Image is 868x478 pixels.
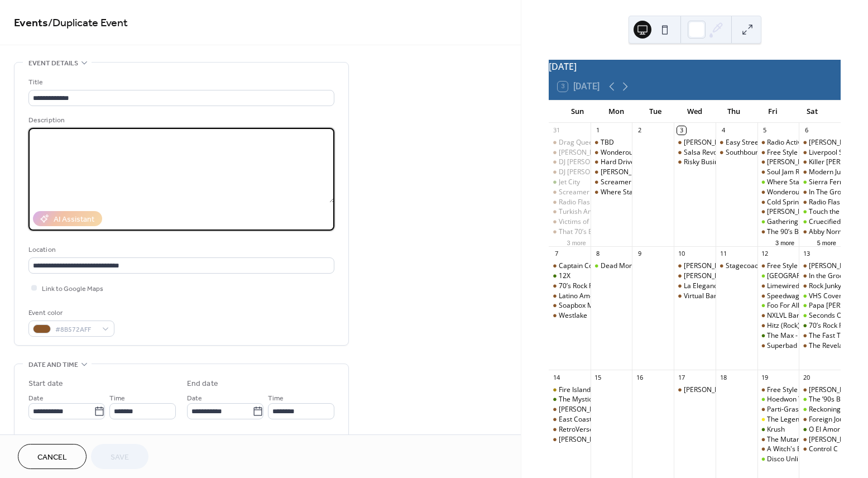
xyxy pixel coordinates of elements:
[757,168,799,177] div: Soul Jam Revue
[767,435,865,444] div: The Mutant Kings (Classic Rock)
[767,138,805,147] div: Radio Active
[771,237,799,247] button: 3 more
[726,148,794,157] div: Southbound (Country)
[684,261,781,271] div: [PERSON_NAME] (Steel Drums)
[799,178,841,187] div: Sierra Ferrell Shoot For The Moon Tour
[28,58,78,69] span: Event details
[799,198,841,207] div: Radio Flashback
[757,138,799,147] div: Radio Active
[809,168,855,177] div: Modern Justice
[28,393,44,404] span: Date
[757,425,799,434] div: Krush
[757,415,799,424] div: The Legendary Murphy's
[799,405,841,414] div: Reckoning (Grateful Dead)
[549,311,591,321] div: Westlake
[767,311,834,321] div: NXLVL Band (Reggae)
[559,188,667,197] div: Screamer of the Week (New Wave)
[716,138,757,147] div: Easy Street
[726,138,761,147] div: Easy Street
[559,227,605,237] div: That 70’s Band
[677,250,685,258] div: 10
[757,395,799,404] div: Hoedwon Throwdown/Town & Country/Starting Over/Overhau;
[761,126,769,135] div: 5
[757,188,799,197] div: Wonderous Stories
[757,321,799,331] div: Hitz (Rock)
[802,373,811,381] div: 20
[799,341,841,351] div: The Revelators
[757,157,799,167] div: Jackie & The Rippers
[757,444,799,454] div: A Witch's Brew
[809,321,861,331] div: 70’s Rock Parade
[635,250,644,258] div: 9
[799,301,841,310] div: Papa Roach & Rise Against: Rise of the Roach Tour
[549,60,841,73] div: [DATE]
[793,101,832,123] div: Sat
[48,12,128,34] span: / Duplicate Event
[42,283,103,295] span: Link to Google Maps
[635,126,644,135] div: 2
[559,301,613,310] div: Soapbox Messiah
[549,157,591,167] div: DJ Tommy Bruno
[28,114,332,126] div: Description
[757,281,799,291] div: Limewired
[28,77,332,88] div: Title
[42,434,61,446] span: All day
[767,157,865,167] div: [PERSON_NAME] & The Rippers
[757,385,799,395] div: Free Style Disco with DJ Jeff Nec
[757,261,799,271] div: Free Style Disco with DJ Jeff Nec
[601,261,712,271] div: Dead Mondays Featuring MK - Ultra
[268,393,284,404] span: Time
[799,331,841,341] div: The Fast Track Band (Classic Rock/Pop/Dance)
[559,271,570,281] div: 12X
[809,271,851,281] div: In the Groove
[549,188,591,197] div: Screamer of the Week (New Wave)
[549,405,591,414] div: Bobby Nathan Band
[799,168,841,177] div: Modern Justice
[813,237,841,247] button: 5 more
[799,425,841,434] div: O El Amor
[559,435,611,444] div: [PERSON_NAME]
[594,373,602,381] div: 15
[601,178,670,187] div: Screamer of the Week
[684,271,736,281] div: [PERSON_NAME]
[767,168,814,177] div: Soul Jam Revue
[597,101,636,123] div: Mon
[601,157,635,167] div: Hard Drive
[799,261,841,271] div: Joe Rock and the All Stars
[549,138,591,147] div: Drag Queen Booze Bingo Brunch
[677,126,685,135] div: 3
[601,138,614,147] div: TBD
[549,301,591,310] div: Soapbox Messiah
[799,157,841,167] div: Killer Joe & The Lido Soul Revue
[674,385,716,395] div: Amber Ferrari Band
[559,157,620,167] div: DJ [PERSON_NAME]
[549,261,591,271] div: Captain Cool Band (AKA Jimmy Kenny & The Pirate Beach Band)
[549,385,591,395] div: Fire Island Lighthouse 200th Anniversary Celebration/Just Sixties
[726,261,793,271] div: Stagecoach )Country)
[767,188,826,197] div: Wonderous Stories
[754,101,793,123] div: Fri
[18,444,87,469] button: Cancel
[549,395,591,404] div: The Mystic
[767,444,813,454] div: A Witch's Brew
[719,373,727,381] div: 18
[809,198,859,207] div: Radio Flashback
[674,148,716,157] div: Salsa Revolution
[719,250,727,258] div: 11
[767,415,867,424] div: The Legendary [PERSON_NAME]
[28,244,332,256] div: Location
[757,311,799,321] div: NXLVL Band (Reggae)
[559,281,611,291] div: 70’s Rock Parade
[28,307,112,319] div: Event color
[809,444,838,454] div: Control C
[559,405,629,414] div: [PERSON_NAME] Band
[559,395,592,404] div: The Mystic
[28,378,63,390] div: Start date
[799,207,841,217] div: Touch the ’80s
[549,281,591,291] div: 70’s Rock Parade
[549,207,591,217] div: Turkish American Night
[684,138,736,147] div: [PERSON_NAME]
[757,405,799,414] div: Parti-Gras with Bret Michaels ans a Renowned Former Lead Guitarist – TBA
[601,188,662,197] div: Where Stars Collide
[809,188,852,197] div: In The Groove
